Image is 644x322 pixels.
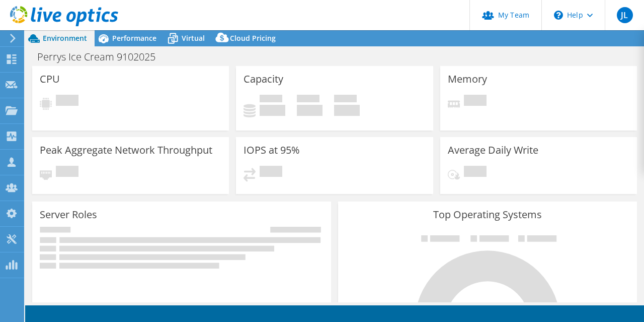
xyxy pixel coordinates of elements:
[40,74,60,85] h3: CPU
[448,74,487,85] h3: Memory
[554,11,563,20] svg: \n
[260,105,285,116] h4: 0 GiB
[33,51,171,62] h1: Perrys Ice Cream 9102025
[617,7,633,23] span: JL
[464,95,487,108] span: Pending
[260,166,282,179] span: Pending
[244,74,283,85] h3: Capacity
[334,105,360,116] h4: 0 GiB
[56,166,78,179] span: Pending
[448,145,538,156] h3: Average Daily Write
[297,105,323,116] h4: 0 GiB
[182,33,205,43] span: Virtual
[346,209,629,220] h3: Top Operating Systems
[56,95,78,108] span: Pending
[244,145,300,156] h3: IOPS at 95%
[260,95,282,105] span: Used
[297,95,319,105] span: Free
[334,95,357,105] span: Total
[464,166,487,179] span: Pending
[43,33,87,43] span: Environment
[40,145,212,156] h3: Peak Aggregate Network Throughput
[112,33,156,43] span: Performance
[230,33,276,43] span: Cloud Pricing
[40,209,97,220] h3: Server Roles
